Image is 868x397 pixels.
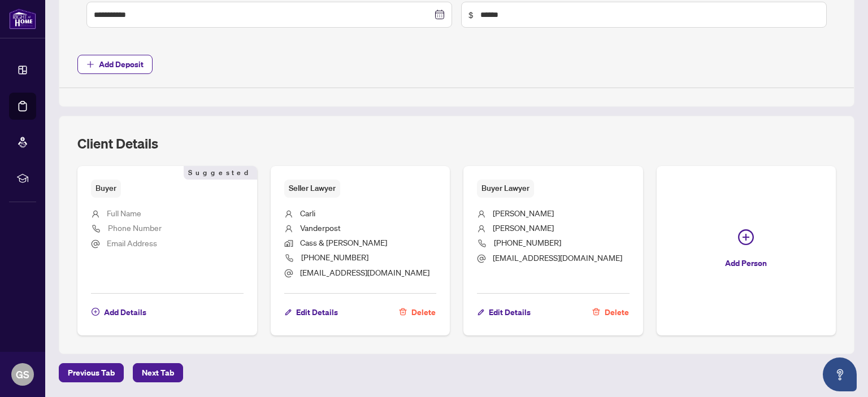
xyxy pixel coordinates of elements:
span: plus-circle [92,308,99,316]
span: Buyer Lawyer [477,180,534,197]
span: GS [16,367,29,382]
img: logo [9,8,36,29]
span: Add Deposit [99,55,144,73]
span: plus-circle [738,229,754,245]
span: [PHONE_NUMBER] [494,237,561,247]
button: Open asap [823,357,857,391]
span: [PHONE_NUMBER] [301,252,368,262]
span: Vanderpost [300,223,341,233]
span: Next Tab [142,364,174,382]
span: Edit Details [489,303,531,321]
span: Previous Tab [68,364,115,382]
button: Previous Tab [59,363,124,382]
button: Add Details [91,303,147,322]
span: Add Person [725,254,767,272]
span: [EMAIL_ADDRESS][DOMAIN_NAME] [493,252,622,263]
span: plus [86,60,94,68]
span: Email Address [107,238,157,248]
h2: Client Details [77,134,158,152]
span: Seller Lawyer [284,180,340,197]
span: Add Details [104,303,146,321]
span: Phone Number [108,223,162,233]
button: Add Deposit [77,55,153,74]
button: Next Tab [133,363,183,382]
span: Edit Details [296,303,338,321]
span: Carli [300,208,315,218]
span: Cass & [PERSON_NAME] [300,237,387,247]
span: [EMAIL_ADDRESS][DOMAIN_NAME] [300,267,429,277]
span: Full Name [107,208,141,218]
span: Delete [605,303,629,321]
span: $ [468,8,474,21]
button: Edit Details [284,303,338,322]
button: Add Person [657,166,836,335]
span: Suggested [184,166,257,180]
span: [PERSON_NAME] [493,223,554,233]
span: Buyer [91,180,121,197]
button: Delete [592,303,630,322]
button: Edit Details [477,303,531,322]
span: Delete [411,303,436,321]
button: Delete [398,303,436,322]
span: [PERSON_NAME] [493,208,554,218]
